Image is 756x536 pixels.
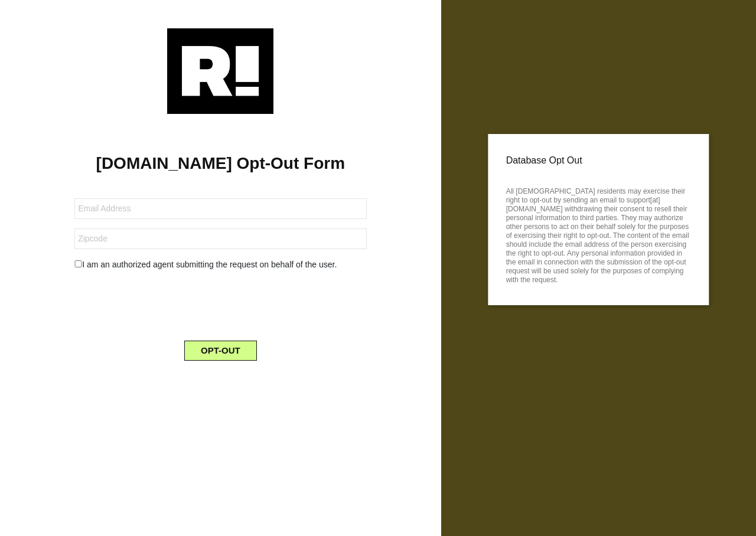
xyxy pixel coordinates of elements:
[131,280,310,326] iframe: reCAPTCHA
[74,198,366,219] input: Email Address
[506,184,691,285] p: All [DEMOGRAPHIC_DATA] residents may exercise their right to opt-out by sending an email to suppo...
[167,28,273,114] img: Retention.com
[18,153,423,174] h1: [DOMAIN_NAME] Opt-Out Form
[66,259,375,271] div: I am an authorized agent submitting the request on behalf of the user.
[506,152,691,169] p: Database Opt Out
[74,228,366,249] input: Zipcode
[184,341,257,361] button: OPT-OUT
